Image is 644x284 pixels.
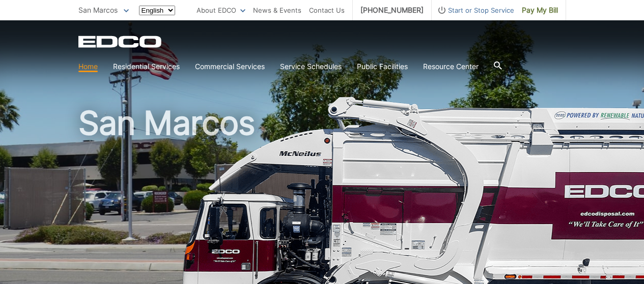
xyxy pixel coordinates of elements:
a: News & Events [253,5,301,16]
a: About EDCO [197,5,245,16]
a: Contact Us [309,5,345,16]
a: Home [78,61,98,72]
a: Commercial Services [195,61,265,72]
span: San Marcos [78,6,118,14]
a: EDCD logo. Return to the homepage. [78,36,163,48]
select: Select a language [139,6,175,15]
a: Public Facilities [357,61,408,72]
span: Pay My Bill [522,5,558,16]
a: Resource Center [423,61,479,72]
a: Residential Services [113,61,180,72]
a: Service Schedules [280,61,342,72]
